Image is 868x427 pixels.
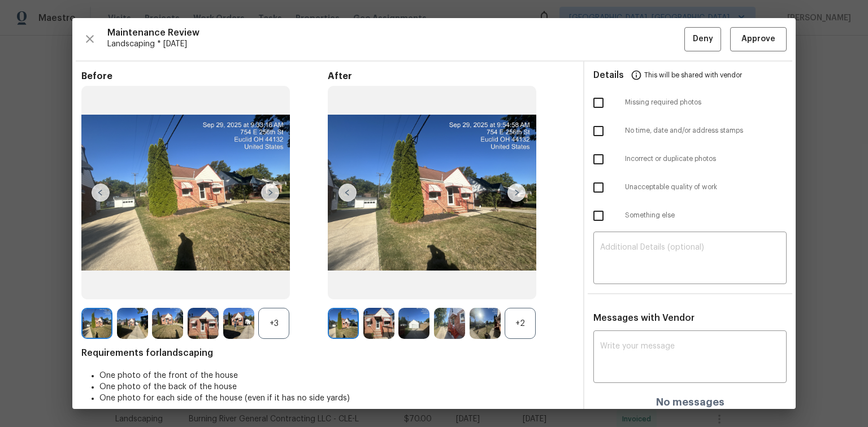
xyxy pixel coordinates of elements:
li: One photo of the back of the house [99,381,574,393]
div: Something else [584,202,796,230]
span: Something else [625,211,787,220]
span: Missing required photos [625,98,787,107]
img: right-chevron-button-url [507,184,526,202]
span: Requirements for landscaping [81,347,574,359]
div: +2 [505,308,536,339]
div: Missing required photos [584,89,796,117]
img: left-chevron-button-url [338,184,357,202]
img: left-chevron-button-url [92,184,110,202]
span: No time, date and/or address stamps [625,126,787,136]
li: One photo for each side of the house (even if it has no side yards) [99,393,574,404]
h4: No messages [656,396,724,408]
div: +3 [258,308,289,339]
span: Details [593,62,624,89]
li: One photo of the front of the house [99,370,574,381]
span: Maintenance Review [107,27,684,38]
span: Approve [741,32,775,46]
span: Unacceptable quality of work [625,182,787,192]
img: right-chevron-button-url [261,184,279,202]
span: After [328,71,574,82]
div: Unacceptable quality of work [584,173,796,202]
span: Messages with Vendor [593,313,695,323]
div: Incorrect or duplicate photos [584,145,796,173]
button: Approve [730,27,787,51]
button: Deny [684,27,721,51]
span: Deny [693,32,713,46]
span: Landscaping * [DATE] [107,38,684,50]
span: This will be shared with vendor [644,62,742,89]
span: Incorrect or duplicate photos [625,154,787,164]
div: No time, date and/or address stamps [584,117,796,145]
span: Before [81,71,328,82]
